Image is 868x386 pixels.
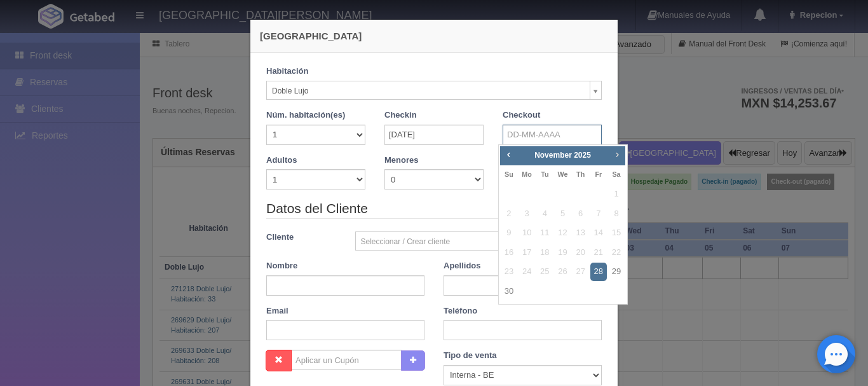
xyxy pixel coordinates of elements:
[590,263,607,281] a: 28
[554,224,571,242] span: 12
[554,205,571,223] span: 5
[444,350,497,362] label: Tipo de venta
[503,149,513,160] span: Prev
[573,244,589,262] span: 20
[355,231,602,251] a: Seleccionar / Crear cliente
[266,305,288,317] label: Email
[590,205,607,223] span: 7
[501,282,517,301] a: 30
[573,224,589,242] span: 13
[266,65,308,78] label: Habitación
[608,185,625,203] span: 1
[266,260,297,272] label: Nombre
[557,170,567,178] span: Wednesday
[576,170,585,178] span: Thursday
[519,263,535,281] span: 24
[384,109,417,121] label: Checkin
[608,205,625,223] span: 8
[536,244,553,262] span: 18
[272,81,585,100] span: Doble Lujo
[503,125,602,145] input: DD-MM-AAAA
[611,148,625,162] a: Next
[554,244,571,262] span: 19
[519,205,535,223] span: 3
[384,155,418,167] label: Menores
[554,263,571,281] span: 26
[257,231,346,244] label: Cliente
[444,260,481,272] label: Apellidos
[505,170,513,178] span: Sunday
[573,205,589,223] span: 6
[361,232,585,251] span: Seleccionar / Crear cliente
[608,263,625,281] a: 29
[501,148,515,162] a: Prev
[501,205,517,223] span: 2
[590,244,607,262] span: 21
[266,81,602,100] a: Doble Lujo
[503,109,540,121] label: Checkout
[522,170,532,178] span: Monday
[595,170,602,178] span: Friday
[444,305,477,317] label: Teléfono
[573,263,589,281] span: 27
[266,199,602,219] legend: Datos del Cliente
[519,224,535,242] span: 10
[536,224,553,242] span: 11
[384,125,484,145] input: DD-MM-AAAA
[534,151,572,160] span: November
[501,244,517,262] span: 16
[519,244,535,262] span: 17
[574,151,591,160] span: 2025
[501,263,517,281] span: 23
[541,170,548,178] span: Tuesday
[266,155,297,167] label: Adultos
[612,170,620,178] span: Saturday
[291,350,402,370] input: Aplicar un Cupón
[501,224,517,242] span: 9
[608,244,625,262] span: 22
[536,263,553,281] span: 25
[536,205,553,223] span: 4
[260,29,608,43] h4: [GEOGRAPHIC_DATA]
[590,224,607,242] span: 14
[612,149,622,160] span: Next
[266,109,345,121] label: Núm. habitación(es)
[608,224,625,242] span: 15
